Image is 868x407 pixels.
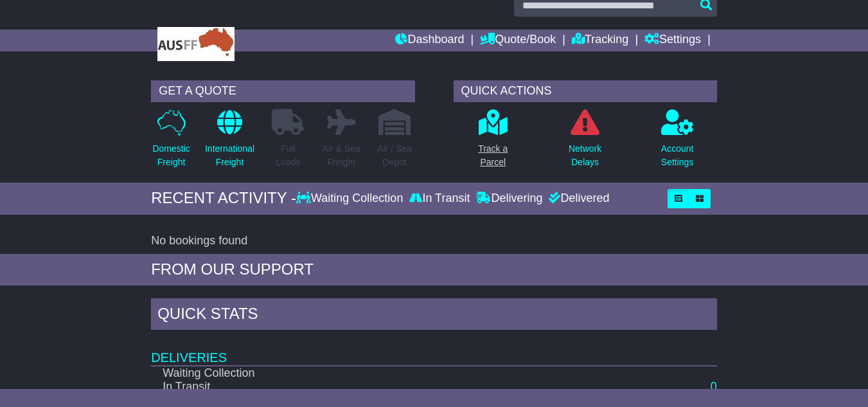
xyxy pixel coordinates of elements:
[151,234,717,248] div: No bookings found
[478,142,508,169] p: Track a Parcel
[473,192,545,206] div: Delivering
[204,109,255,176] a: InternationalFreight
[711,380,717,393] a: 0
[157,27,235,61] img: RKH Enterprises Pty Ltd
[151,333,717,366] td: Deliveries
[151,298,717,333] div: Quick Stats
[568,109,602,176] a: NetworkDelays
[151,380,635,394] td: In Transit
[323,142,360,169] p: Air & Sea Freight
[296,192,406,206] div: Waiting Collection
[477,109,508,176] a: Track aParcel
[569,142,601,169] p: Network Delays
[151,80,414,102] div: GET A QUOTE
[272,142,304,169] p: Full Loads
[480,30,556,51] a: Quote/Book
[454,80,717,102] div: QUICK ACTIONS
[572,30,628,51] a: Tracking
[395,30,464,51] a: Dashboard
[406,192,473,206] div: In Transit
[377,142,412,169] p: Air / Sea Depot
[644,30,701,51] a: Settings
[152,142,190,169] p: Domestic Freight
[151,366,635,381] td: Waiting Collection
[660,109,695,176] a: AccountSettings
[151,260,717,279] div: FROM OUR SUPPORT
[545,192,609,206] div: Delivered
[205,142,254,169] p: International Freight
[661,142,694,169] p: Account Settings
[152,109,190,176] a: DomesticFreight
[151,189,296,208] div: RECENT ACTIVITY -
